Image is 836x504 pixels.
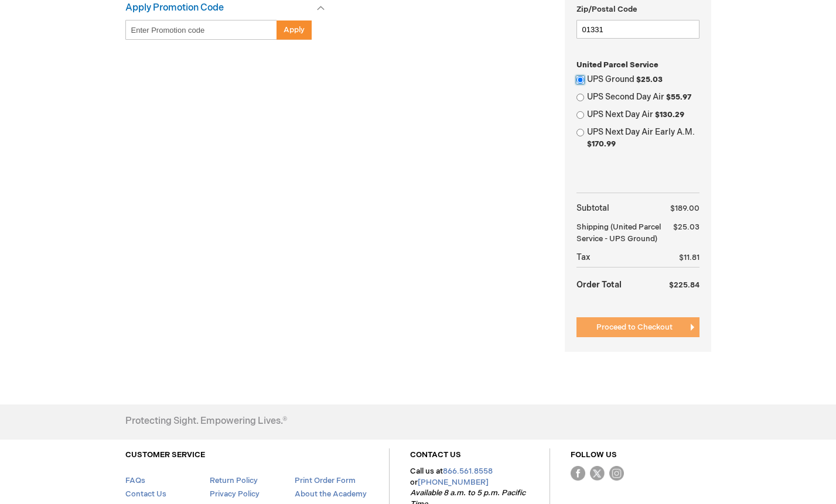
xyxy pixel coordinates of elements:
[210,489,260,499] a: Privacy Policy
[576,222,609,232] span: Shipping
[679,253,699,262] span: $11.81
[673,222,699,232] span: $25.03
[666,92,691,102] span: $55.97
[210,476,258,485] a: Return Policy
[125,476,145,485] a: FAQs
[609,466,624,481] img: instagram
[295,489,367,499] a: About the Academy
[587,91,699,103] label: UPS Second Day Air
[295,476,356,485] a: Print Order Form
[125,450,205,460] a: CUSTOMER SERVICE
[571,450,617,460] a: FOLLOW US
[590,466,605,481] img: Twitter
[596,323,673,332] span: Proceed to Checkout
[576,248,662,268] th: Tax
[418,478,489,487] a: [PHONE_NUMBER]
[576,5,637,14] span: Zip/Postal Code
[587,126,699,150] label: UPS Next Day Air Early A.M.
[587,139,616,149] span: $170.99
[576,274,622,294] strong: Order Total
[571,466,585,481] img: Facebook
[655,110,684,119] span: $130.29
[587,109,699,121] label: UPS Next Day Air
[576,222,661,244] span: (United Parcel Service - UPS Ground)
[576,317,699,337] button: Proceed to Checkout
[125,2,224,13] strong: Apply Promotion Code
[670,204,699,213] span: $189.00
[277,20,312,40] button: Apply
[410,450,461,460] a: CONTACT US
[125,20,277,40] input: Enter Promotion code
[443,467,493,476] a: 866.561.8558
[125,489,166,499] a: Contact Us
[576,199,662,218] th: Subtotal
[125,416,287,427] h4: Protecting Sight. Empowering Lives.®
[576,60,658,70] span: United Parcel Service
[636,75,663,84] span: $25.03
[669,280,699,290] span: $225.84
[587,74,699,85] label: UPS Ground
[284,25,305,35] span: Apply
